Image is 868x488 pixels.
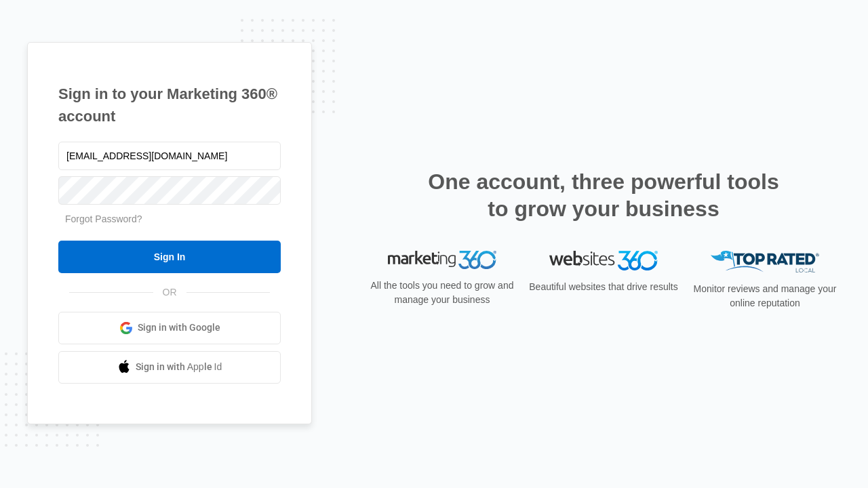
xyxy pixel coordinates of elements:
[58,83,281,127] h1: Sign in to your Marketing 360® account
[136,360,222,374] span: Sign in with Apple Id
[388,251,496,270] img: Marketing 360
[711,251,819,273] img: Top Rated Local
[58,241,281,273] input: Sign In
[528,280,679,294] p: Beautiful websites that drive results
[58,351,281,384] a: Sign in with Apple Id
[138,321,220,335] span: Sign in with Google
[689,282,841,310] p: Monitor reviews and manage your online reputation
[424,168,783,222] h2: One account, three powerful tools to grow your business
[58,312,281,344] a: Sign in with Google
[549,251,658,270] img: Websites 360
[366,279,518,307] p: All the tools you need to grow and manage your business
[153,285,186,300] span: OR
[58,142,281,170] input: Email
[65,213,142,224] a: Forgot Password?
